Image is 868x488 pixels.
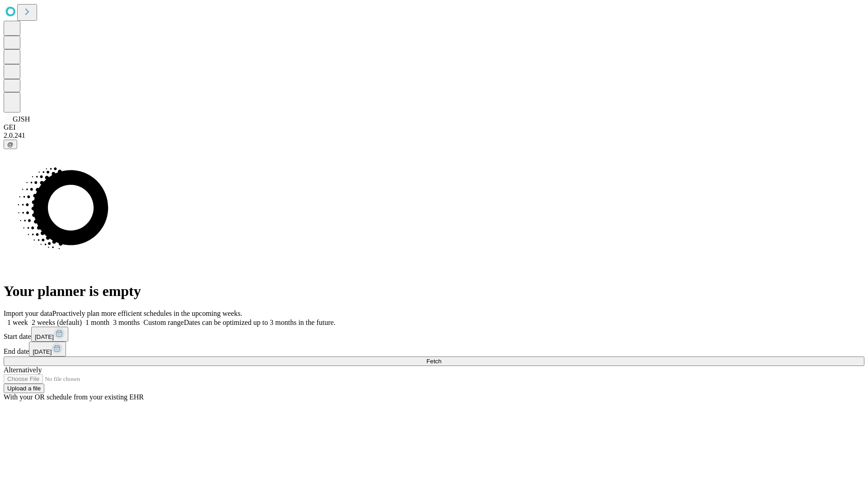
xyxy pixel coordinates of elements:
span: Dates can be optimized up to 3 months in the future. [184,319,335,326]
span: [DATE] [33,348,52,355]
div: Start date [4,327,864,342]
button: @ [4,140,17,149]
span: Fetch [426,358,441,365]
div: End date [4,342,864,357]
span: @ [7,141,14,148]
span: Custom range [143,319,184,326]
button: [DATE] [31,327,68,342]
span: 3 months [113,319,140,326]
h1: Your planner is empty [4,283,864,300]
span: Alternatively [4,366,42,374]
button: Upload a file [4,384,44,393]
span: Import your data [4,310,52,317]
button: [DATE] [29,342,66,357]
span: 1 week [7,319,28,326]
div: 2.0.241 [4,131,864,140]
button: Fetch [4,357,864,366]
span: [DATE] [35,333,54,340]
span: 2 weeks (default) [32,319,82,326]
div: GEI [4,123,864,131]
span: With your OR schedule from your existing EHR [4,393,144,401]
span: Proactively plan more efficient schedules in the upcoming weeks. [52,310,242,317]
span: 1 month [85,319,109,326]
span: GJSH [13,115,30,123]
